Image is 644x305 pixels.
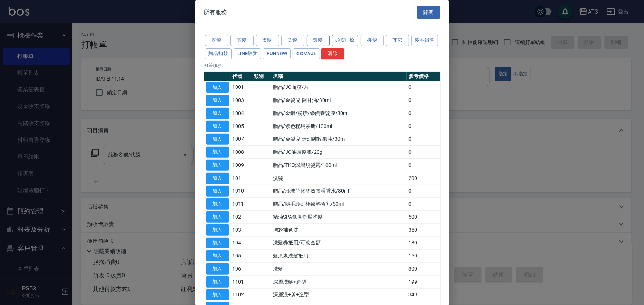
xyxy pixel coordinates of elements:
button: 加入 [206,212,229,223]
td: 0 [407,81,440,94]
td: 1007 [231,133,252,146]
td: 0 [407,107,440,120]
td: 贈品/紫色秘境慕斯/100ml [271,120,407,133]
button: 護髮 [307,35,330,46]
button: 加入 [206,121,229,132]
td: 1003 [231,94,252,107]
td: 349 [407,289,440,302]
td: 1101 [231,276,252,289]
button: 頭皮理療 [332,35,359,46]
button: FUNNOW [263,48,291,59]
td: 103 [231,224,252,237]
td: 1008 [231,146,252,159]
td: 贈品/珍珠芭比雙效養護香水/30ml [271,185,407,198]
td: 500 [407,211,440,224]
button: 加入 [206,108,229,119]
td: 1004 [231,107,252,120]
button: 加入 [206,82,229,93]
button: 其它 [386,35,409,46]
td: 增彩補色洗 [271,224,407,237]
button: 加入 [206,147,229,158]
button: 燙髮 [256,35,279,46]
td: 300 [407,263,440,276]
td: 精油SPA低度舒壓洗髮 [271,211,407,224]
td: 洗髮 [271,263,407,276]
button: 清除 [321,48,344,59]
td: 髮原素洗髮抵用 [271,250,407,263]
th: 代號 [231,72,252,81]
td: 104 [231,237,252,250]
button: 加入 [206,173,229,184]
button: 加入 [206,186,229,197]
td: 1001 [231,81,252,94]
td: 102 [231,211,252,224]
button: 加入 [206,224,229,236]
td: 1010 [231,185,252,198]
button: 加入 [206,160,229,171]
button: 加入 [206,264,229,275]
td: 洗髮 [271,172,407,185]
button: 加入 [206,134,229,145]
button: GOMAJL [293,48,320,59]
td: 200 [407,172,440,185]
td: 贈品/JC面膜/片 [271,81,407,94]
td: 贈品/金髮兒-阿甘油/30ml [271,94,407,107]
td: 1011 [231,198,252,211]
td: 350 [407,224,440,237]
td: 贈品/隨手護or極致塑捲乳/50ml [271,198,407,211]
td: 105 [231,250,252,263]
td: 0 [407,120,440,133]
td: 贈品/TKO深層順髮露/100ml [271,159,407,172]
td: 0 [407,133,440,146]
td: 0 [407,198,440,211]
button: LINE酷券 [234,48,261,59]
th: 類別 [252,72,271,81]
td: 0 [407,94,440,107]
td: 1009 [231,159,252,172]
td: 贈品/金髮兒-迷幻純粹果油/30ml [271,133,407,146]
span: 所有服務 [204,9,227,16]
td: 101 [231,172,252,185]
p: 91 筆服務 [204,62,440,69]
button: 加入 [206,276,229,288]
td: 深層洗+剪+造型 [271,289,407,302]
button: 洗髮 [205,35,228,46]
button: 加入 [206,238,229,249]
td: 1005 [231,120,252,133]
td: 洗髮券抵用/可改金額 [271,237,407,250]
td: 106 [231,263,252,276]
td: 0 [407,146,440,159]
th: 名稱 [271,72,407,81]
button: 染髮 [281,35,304,46]
td: 深層洗髮+造型 [271,276,407,289]
button: 加入 [206,95,229,106]
td: 199 [407,276,440,289]
td: 0 [407,185,440,198]
button: 接髮 [361,35,384,46]
td: 180 [407,237,440,250]
th: 參考價格 [407,72,440,81]
button: 加入 [206,251,229,262]
button: 加入 [206,199,229,210]
td: 150 [407,250,440,263]
button: 贈品扣款 [205,48,232,59]
td: 0 [407,159,440,172]
td: 贈品/JC油頭髮臘/20g [271,146,407,159]
td: 贈品/金鑽/粉鑽/綠鑽養髮液/30ml [271,107,407,120]
td: 1102 [231,289,252,302]
button: 加入 [206,289,229,301]
button: 髮券銷售 [411,35,438,46]
button: 關閉 [417,6,440,19]
button: 剪髮 [230,35,254,46]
